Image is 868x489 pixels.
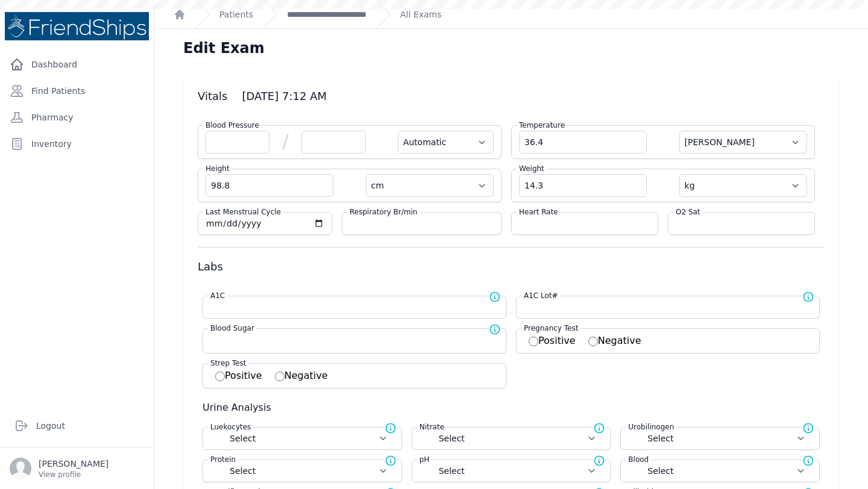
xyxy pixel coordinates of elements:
[588,337,598,346] input: Negative
[198,260,223,273] span: Labs
[10,414,144,438] a: Logout
[208,291,227,303] label: A1C
[39,470,108,479] p: View profile
[269,131,301,154] span: /
[215,370,262,381] label: Positive
[208,455,238,467] label: Protein
[626,455,651,467] label: Blood
[626,422,676,432] label: Urobilinogen
[529,335,576,346] label: Positive
[203,164,232,173] label: Height
[215,372,225,381] input: Positive
[39,458,108,470] p: [PERSON_NAME]
[517,207,561,217] label: Heart Rate
[203,120,262,130] label: Blood Pressure
[10,458,144,479] a: [PERSON_NAME] View profile
[521,291,561,303] label: A1C Lot#
[5,12,149,40] img: Medical Missions EMR
[417,455,432,467] label: pH
[400,8,441,20] a: All Exams
[208,323,257,335] label: Blood Sugar
[198,90,227,102] span: Vitals
[203,207,283,217] label: Last Menstrual Cycle
[183,39,265,58] h1: Edit Exam
[208,358,248,368] label: Strep Test
[417,422,447,434] label: Nitrate
[517,120,567,130] label: Temperature
[529,337,538,346] input: Positive
[5,52,149,76] a: Dashboard
[347,207,420,217] label: Respiratory Br/min
[219,8,253,20] a: Patients
[673,207,703,217] label: O2 Sat
[588,335,641,346] label: Negative
[5,105,149,129] a: Pharmacy
[517,164,547,173] label: Weight
[203,400,825,415] h3: Urine Analysis
[208,422,253,434] label: Luekocytes
[521,323,580,333] label: Pregnancy Test
[5,132,149,156] a: Inventory
[275,372,285,381] input: Negative
[275,370,328,381] label: Negative
[5,79,149,103] a: Find Patients
[242,90,327,102] span: [DATE] 7:12 AM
